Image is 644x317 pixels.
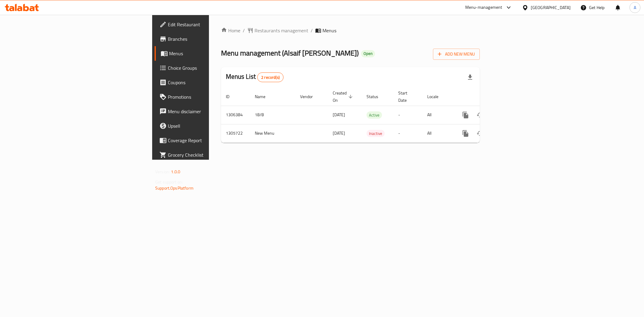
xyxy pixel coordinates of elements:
button: Change Status [473,108,487,122]
span: Grocery Checklist [168,151,255,158]
span: A [634,4,636,11]
span: Name [255,93,273,100]
span: Upsell [168,122,255,130]
td: All [422,106,453,124]
span: Menu management ( Alsaif [PERSON_NAME] ) [221,46,359,60]
button: Change Status [473,126,487,141]
a: Edit Restaurant [155,17,260,32]
h2: Menus List [226,72,284,82]
span: 1.0.0 [171,168,180,176]
div: Open [361,50,375,57]
span: Choice Groups [168,64,255,72]
div: Total records count [257,72,284,82]
span: Locale [427,93,446,100]
span: Menus [169,50,255,57]
div: [GEOGRAPHIC_DATA] [531,4,571,11]
span: Start Date [398,89,415,104]
span: Created On [333,89,354,104]
span: Promotions [168,93,255,101]
a: Promotions [155,90,260,104]
td: 18/8 [250,106,295,124]
div: Menu-management [465,4,502,11]
div: Export file [463,70,477,85]
span: [DATE] [333,111,345,119]
a: Branches [155,32,260,46]
span: Version: [155,168,170,176]
a: Upsell [155,119,260,133]
span: Coverage Report [168,137,255,144]
td: - [393,106,422,124]
td: - [393,124,422,142]
span: Menus [322,27,336,34]
td: All [422,124,453,142]
span: Edit Restaurant [168,21,255,28]
span: Vendor [300,93,321,100]
li: / [311,27,313,34]
span: Status [367,93,386,100]
button: more [458,108,473,122]
th: Actions [453,88,521,106]
a: Choice Groups [155,61,260,75]
a: Support.OpsPlatform [155,184,194,192]
table: enhanced table [221,88,521,143]
span: Get support on: [155,178,183,186]
a: Grocery Checklist [155,148,260,162]
span: Restaurants management [255,27,308,34]
span: Menu disclaimer [168,108,255,115]
button: Add New Menu [433,49,480,60]
a: Menu disclaimer [155,104,260,119]
button: more [458,126,473,141]
span: [DATE] [333,129,345,137]
span: Coupons [168,79,255,86]
a: Coverage Report [155,133,260,148]
td: New Menu [250,124,295,142]
span: Active [367,112,382,119]
span: 2 record(s) [258,75,283,80]
span: Open [361,51,375,56]
span: ID [226,93,237,100]
span: Add New Menu [438,50,475,58]
span: Branches [168,35,255,43]
a: Coupons [155,75,260,90]
a: Menus [155,46,260,61]
span: Inactive [367,130,385,137]
a: Restaurants management [247,27,308,34]
nav: breadcrumb [221,27,480,34]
